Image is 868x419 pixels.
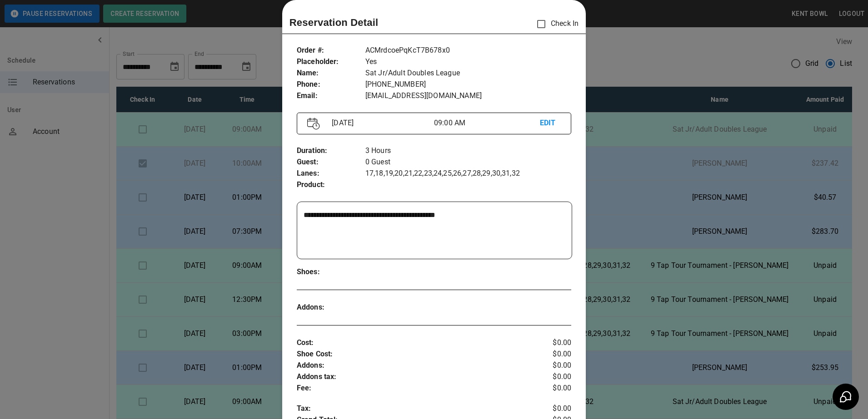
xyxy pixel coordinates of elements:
p: Yes [365,56,571,68]
img: Vector [307,118,320,130]
p: Fee : [297,383,526,394]
p: $0.00 [526,403,572,414]
p: 0 Guest [365,157,571,168]
p: $0.00 [526,383,572,394]
p: Check In [532,15,579,34]
p: Reservation Detail [289,15,379,30]
p: Addons tax : [297,371,526,383]
p: Cost : [297,337,526,349]
p: [PHONE_NUMBER] [365,79,571,90]
p: Placeholder : [297,56,365,68]
p: Sat Jr/Adult Doubles League [365,68,571,79]
p: Guest : [297,157,365,168]
p: [DATE] [328,118,434,128]
p: 3 Hours [365,145,571,157]
p: Phone : [297,79,365,90]
p: EDIT [540,118,561,129]
p: $0.00 [526,360,572,371]
p: 09:00 AM [434,118,540,128]
p: Shoes : [297,266,365,278]
p: ACMrdcoePqKcT7B678x0 [365,45,571,56]
p: $0.00 [526,371,572,383]
p: Tax : [297,403,526,414]
p: Product : [297,179,365,191]
p: Lanes : [297,168,365,179]
p: $0.00 [526,337,572,349]
p: Addons : [297,302,365,313]
p: 17,18,19,20,21,22,23,24,25,26,27,28,29,30,31,32 [365,168,571,179]
p: [EMAIL_ADDRESS][DOMAIN_NAME] [365,90,571,102]
p: Shoe Cost : [297,349,526,360]
p: $0.00 [526,349,572,360]
p: Name : [297,68,365,79]
p: Email : [297,90,365,102]
p: Duration : [297,145,365,157]
p: Addons : [297,360,526,371]
p: Order # : [297,45,365,56]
